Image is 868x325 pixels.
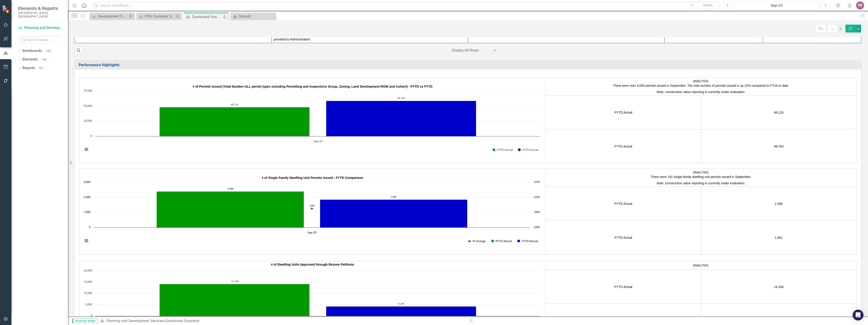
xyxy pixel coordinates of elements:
[547,89,855,94] p: Note: construction value reporting is currently under evaluation.
[157,192,304,228] g: PYTD Actual, series 2 of 3. Bar series with 1 bar. Y axis, values.
[701,270,856,304] td: 14,184
[547,175,855,180] p: There were 191 single-family dwelling unit permits issued in September.
[547,180,855,185] p: Note: construction value reporting is currently under evaluation.
[22,65,35,71] a: Reports
[106,319,164,323] a: Planning and Development Services
[44,49,53,53] div: 105
[227,187,234,190] text: 2,396
[157,192,304,228] path: Sep-25, 2,396. PYTD Actual.
[100,318,465,324] div: »
[160,284,310,316] path: Sep-25, 14,184. PYTD Actual.
[231,14,274,19] a: Default
[83,195,90,199] text: 2,000
[84,291,92,295] text: 10,000
[547,83,855,89] p: There were over 4,000 permits issued in September. The total number of permits issued is up 22% c...
[326,101,476,136] path: Sep-25, 58,764. FYTD Actual.
[320,200,467,228] g: FYTD Actual, series 3 of 3. Bar series with 1 bar. Y axis, values.
[853,310,863,320] div: Open Intercom Messenger
[231,103,238,106] text: 48,124
[468,239,486,243] button: Show % Change
[91,313,92,318] text: 0
[91,134,92,138] text: 0
[18,11,63,19] small: [GEOGRAPHIC_DATA], [GEOGRAPHIC_DATA]
[81,89,544,157] div: Chart. Highcharts interactive chart.
[79,63,859,67] h3: Performance Highlights
[271,263,354,266] span: # of Dwelling Units Approved through Rezone Petitions
[856,1,864,9] button: RV
[326,101,476,136] g: FYTD Actual, bar series 2 of 2 with 1 bar.
[84,280,92,284] text: 15,000
[546,96,701,129] td: PYTD Actual
[81,89,542,157] svg: Interactive chart
[491,239,512,243] button: Show PYTD Actual
[84,268,92,272] text: 20,000
[763,31,861,43] td: Double-Click to Edit
[703,3,713,7] span: Search
[391,195,397,198] text: 1,851
[22,57,38,62] a: Elements
[546,221,701,255] td: FYTD Actual
[398,302,404,305] text: 4,234
[84,89,92,93] text: 75,000
[326,306,476,316] path: Sep-25, 4,234. FYTD Actual.
[160,107,310,136] path: Sep-25, 48,124. PYTD Actual.
[18,36,63,44] input: Search Below...
[309,204,315,207] text: -23%
[90,14,128,19] a: Development Trends
[231,280,238,283] text: 14,184
[192,14,222,20] div: Dashboard Snapshot
[40,58,49,61] div: 744
[98,14,128,19] div: Development Trends
[326,306,476,316] g: FYTD Actual, bar series 2 of 2 with 1 bar.
[18,6,63,11] span: Elements & Reports
[311,208,313,210] g: % Change, series 1 of 3. Line with 1 data point. Y axis, values.
[160,284,310,316] g: PYTD Actual, bar series 1 of 2 with 1 bar.
[313,139,322,143] text: Sep-25
[701,221,856,255] td: 1,851
[2,5,10,13] img: ClearPoint Strategy
[137,14,175,19] a: PDS Customer Service w/ Accela
[85,302,92,306] text: 5,000
[193,85,432,88] span: # of Permits Issued (Total Number-ALL permit types including Permitting and Inspections Group, Zo...
[75,31,271,43] td: Double-Click to Edit Right Click for Context Menu
[160,107,310,136] g: PYTD Actual, bar series 1 of 2 with 1 bar.
[72,319,98,323] span: Scorecard Admin
[533,210,540,214] text: -23%
[701,96,856,129] td: 48,124
[81,180,542,248] svg: Interactive chart
[533,180,540,184] text: -21%
[701,187,856,221] td: 2,396
[239,14,274,19] div: Default
[307,230,316,234] text: Sep-25
[518,148,538,152] button: Show FYTD Actual
[546,78,856,96] td: ANALYSIS:
[733,1,820,9] button: Sep-25
[311,208,313,210] path: Sep-25, -22.74624374. % Change.
[84,119,92,123] text: 25,000
[18,25,63,30] a: Planning and Development Services
[517,239,538,243] button: Show FYTD Actual
[546,169,856,187] td: ANALYSIS:
[22,48,42,54] a: Dashboards
[262,176,363,180] span: # of Single Family Dwelling Unit Permits Issued - FYTD Comparison
[89,225,90,229] text: 0
[696,2,719,9] button: Search
[468,31,665,43] td: Double-Click to Edit
[37,66,45,70] div: 63
[92,2,720,9] input: Search ClearPoint...
[735,3,818,8] div: Sep-25
[145,14,175,19] div: PDS Customer Service w/ Accela
[320,200,467,228] path: Sep-25, 1,851. FYTD Actual.
[83,180,90,184] text: 3,000
[665,31,763,43] td: Double-Click to Edit
[397,96,405,100] text: 58,764
[546,261,856,270] td: ANALYSIS:
[546,187,701,221] td: PYTD Actual
[493,148,513,152] button: Show PYTD Actual
[271,31,468,43] td: Double-Click to Edit
[81,180,544,248] div: Chart. Highcharts interactive chart.
[83,238,90,244] button: View chart menu, Chart
[533,225,540,229] text: -24%
[533,195,540,199] text: -22%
